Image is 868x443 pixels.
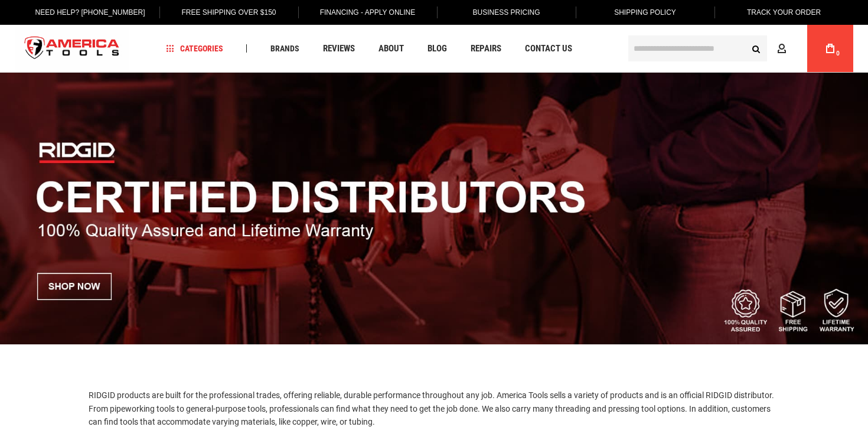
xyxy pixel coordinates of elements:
a: Reviews [318,41,360,57]
a: Blog [422,41,452,57]
span: Reviews [323,44,355,53]
span: About [378,44,404,53]
span: Shipping Policy [614,8,676,17]
span: Blog [428,44,447,53]
a: Brands [265,41,305,57]
a: Categories [161,41,229,57]
a: 0 [819,25,841,72]
a: store logo [15,27,129,71]
p: RIDGID products are built for the professional trades, offering reliable, durable performance thr... [89,389,779,428]
span: Contact Us [525,44,572,53]
button: Search [745,37,767,60]
span: 0 [836,50,840,57]
span: Repairs [471,44,501,53]
img: America Tools [15,27,129,71]
span: Categories [167,44,223,53]
a: About [373,41,409,57]
span: Brands [270,44,299,53]
a: Repairs [465,41,507,57]
a: Contact Us [520,41,577,57]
